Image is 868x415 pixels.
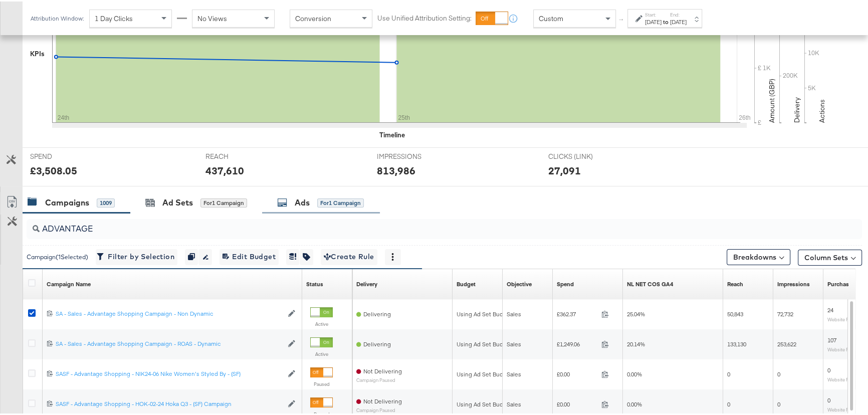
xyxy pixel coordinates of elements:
span: 72,732 [777,309,793,316]
span: Not Delivering [363,396,402,403]
button: Filter by Selection [96,248,177,264]
span: 133,130 [727,339,746,346]
span: Custom [539,13,563,22]
div: for 1 Campaign [317,197,364,206]
span: 50,843 [727,309,743,316]
span: 0 [827,365,830,372]
div: 1009 [97,197,115,206]
a: The maximum amount you're willing to spend on your ads, on average each day or over the lifetime ... [457,279,476,287]
span: 1 Day Clicks [95,13,133,22]
span: 0 [827,395,830,402]
label: Start: [645,10,662,17]
span: £0.00 [557,369,597,376]
label: Paused [310,379,333,386]
sub: Website Purchases [827,375,868,381]
span: 0 [777,369,780,376]
span: 0 [777,399,780,406]
span: Filter by Selection [99,249,174,262]
div: Using Ad Set Budget [457,339,512,347]
button: Column Sets [798,248,862,264]
a: NL NET COS GA4 [627,279,673,287]
a: The number of people your ad was served to. [727,279,743,287]
span: 0 [727,399,730,406]
span: £1,249.06 [557,339,597,346]
div: 27,091 [548,162,581,176]
div: [DATE] [670,17,687,25]
div: £3,508.05 [30,162,77,176]
span: £362.37 [557,309,597,316]
div: Using Ad Set Budget [457,369,512,377]
label: Active [310,349,333,356]
span: CLICKS (LINK) [548,150,623,160]
div: Reach [727,279,743,287]
label: End: [670,10,687,17]
div: Attribution Window: [30,14,84,21]
span: 0.00% [627,399,642,406]
span: 0.00% [627,369,642,376]
div: Ad Sets [162,195,193,207]
span: 24 [827,305,833,312]
button: Create Rule [321,248,377,264]
span: Sales [507,399,521,406]
text: Actions [817,98,826,121]
span: 20.14% [627,339,645,346]
div: Objective [507,279,532,287]
a: Reflects the ability of your Ad Campaign to achieve delivery based on ad states, schedule and bud... [356,279,377,287]
a: Your campaign's objective. [507,279,532,287]
span: Edit Budget [223,249,276,262]
div: [DATE] [645,17,662,25]
span: Sales [507,369,521,376]
span: Conversion [295,13,331,22]
input: Search Campaigns by Name, ID or Objective [40,214,786,233]
button: Breakdowns [727,248,790,264]
a: SA - Sales - Advantage Shopping Campaign - ROAS - Dynamic [56,338,283,347]
div: Budget [457,279,476,287]
div: KPIs [30,48,45,57]
a: Your campaign name. [47,279,91,287]
div: 813,986 [377,162,415,176]
span: 0 [727,369,730,376]
button: Edit Budget [220,248,279,264]
span: Sales [507,339,521,346]
div: SA - Sales - Advantage Shopping Campaign - ROAS - Dynamic [56,338,283,346]
a: SA - Sales - Advantage Shopping Campaign - Non Dynamic [56,308,283,317]
span: Create Rule [324,249,374,262]
span: ↑ [617,17,626,21]
div: Using Ad Set Budget [457,399,512,407]
span: Delivering [363,309,391,316]
div: SASF - Advantage Shopping - NIK24-06 Nike Women's Styled By - (SF) [56,368,283,376]
div: for 1 Campaign [200,197,247,206]
text: Amount (GBP) [767,77,776,121]
sub: Campaign Paused [356,406,402,411]
label: Active [310,319,333,326]
div: Impressions [777,279,810,287]
text: Delivery [792,96,801,121]
div: Using Ad Set Budget [457,309,512,317]
div: Campaign ( 1 Selected) [27,251,88,260]
a: SASF - Advantage Shopping - NIK24-06 Nike Women's Styled By - (SF) [56,368,283,377]
span: 107 [827,335,836,342]
strong: to [662,17,670,24]
div: Campaign Name [47,279,91,287]
sub: Website Purchases [827,345,868,351]
div: SASF - Advantage Shopping - HOK-02-24 Hoka Q3 - (SF) Campaign [56,398,283,406]
span: SPEND [30,150,105,160]
span: Not Delivering [363,366,402,373]
div: Status [306,279,323,287]
div: Timeline [379,129,405,138]
sub: Website Purchases [827,315,868,321]
div: Ads [295,195,310,207]
div: Delivery [356,279,377,287]
span: £0.00 [557,399,597,406]
span: 25.04% [627,309,645,316]
span: 253,622 [777,339,796,346]
a: The number of times your ad was served. On mobile apps an ad is counted as served the first time ... [777,279,810,287]
sub: Website Purchases [827,405,868,411]
span: Delivering [363,339,391,346]
span: Sales [507,309,521,316]
div: 437,610 [205,162,244,176]
a: The total amount spent to date. [557,279,574,287]
span: IMPRESSIONS [377,150,452,160]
